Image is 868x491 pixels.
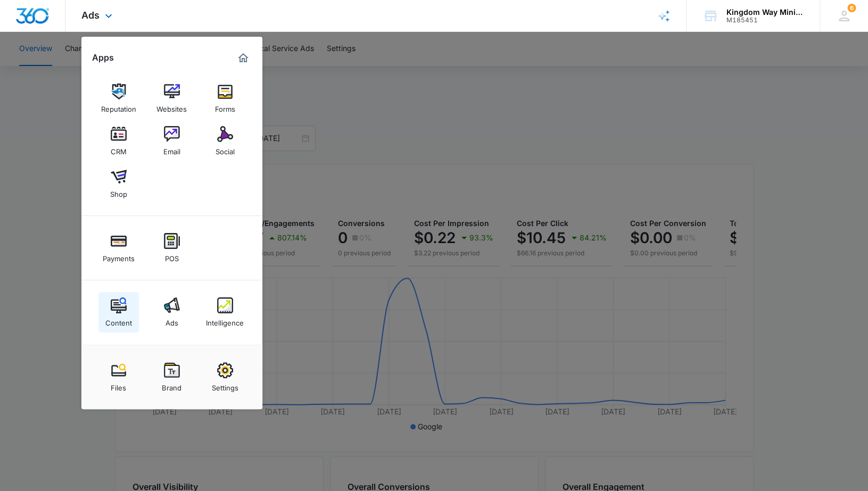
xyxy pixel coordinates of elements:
a: Payments [98,228,139,268]
div: Reputation [101,99,136,113]
div: Content [105,313,132,327]
a: Social [205,121,245,161]
a: Shop [98,163,139,204]
a: Websites [152,78,192,119]
a: Marketing 360® Dashboard [235,49,252,66]
div: Files [111,378,126,392]
div: Brand [162,378,181,392]
div: Intelligence [206,313,244,327]
div: CRM [111,142,127,156]
div: Settings [212,378,238,392]
div: Shop [110,185,127,198]
div: account name [726,8,804,16]
a: POS [152,228,192,268]
a: Intelligence [205,292,245,332]
span: 6 [847,4,856,12]
a: CRM [98,121,139,161]
a: Files [98,357,139,397]
div: POS [165,249,179,263]
h2: Apps [92,53,114,63]
a: Ads [152,292,192,332]
div: Websites [156,99,187,113]
a: Forms [205,78,245,119]
span: Ads [81,10,100,21]
div: Email [163,142,180,156]
a: Email [152,121,192,161]
a: Reputation [98,78,139,119]
div: Ads [166,313,178,327]
div: Social [216,142,235,156]
div: Forms [215,99,235,113]
a: Settings [205,357,245,397]
div: Payments [103,249,135,263]
div: notifications count [847,4,856,12]
a: Content [98,292,139,332]
a: Brand [152,357,192,397]
div: account id [726,16,804,24]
